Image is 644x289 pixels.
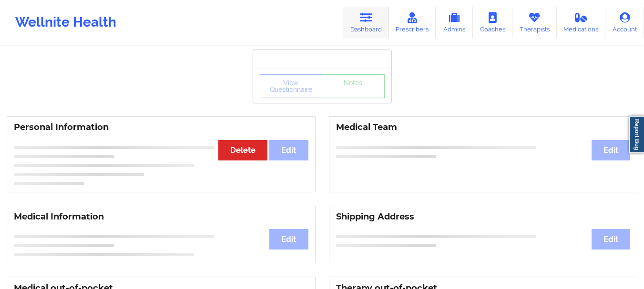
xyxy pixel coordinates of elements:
h3: Medical Information [14,211,308,222]
a: Coaches [473,7,512,38]
a: Medications [557,7,606,38]
h3: Shipping Address [336,211,631,222]
h3: Personal Information [14,122,308,133]
a: Admins [436,7,473,38]
a: Therapists [512,7,557,38]
button: Delete [218,140,267,160]
a: Report Bug [629,116,644,153]
h3: Medical Team [336,122,631,133]
a: Dashboard [343,7,389,38]
a: Prescribers [389,7,436,38]
a: Account [605,7,644,38]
